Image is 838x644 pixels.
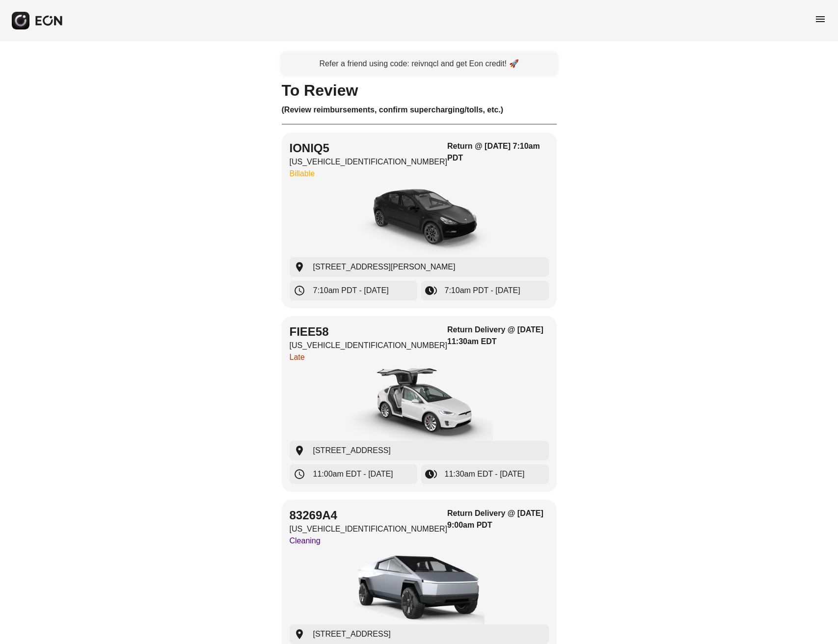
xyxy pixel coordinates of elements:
[313,468,393,480] span: 11:00am EDT - [DATE]
[313,628,391,640] span: [STREET_ADDRESS]
[290,351,448,363] p: Late
[282,84,557,96] h1: To Review
[447,508,548,531] h3: Return Delivery @ [DATE] 9:00am PDT
[346,184,493,257] img: car
[425,468,437,480] span: browse_gallery
[294,285,305,296] span: schedule
[346,367,493,441] img: car
[313,285,389,296] span: 7:10am PDT - [DATE]
[290,535,448,547] p: Cleaning
[294,445,305,456] span: location_on
[313,445,391,456] span: [STREET_ADDRESS]
[282,104,557,116] h3: (Review reimbursements, confirm supercharging/tolls, etc.)
[290,523,448,535] p: [US_VEHICLE_IDENTIFICATION_NUMBER]
[294,628,305,640] span: location_on
[294,468,305,480] span: schedule
[447,324,548,348] h3: Return Delivery @ [DATE] 11:30am EDT
[290,168,448,180] p: Billable
[282,316,557,492] button: FIEE58[US_VEHICLE_IDENTIFICATION_NUMBER]LateReturn Delivery @ [DATE] 11:30am EDTcar[STREET_ADDRES...
[445,468,525,480] span: 11:30am EDT - [DATE]
[282,133,557,308] button: IONIQ5[US_VEHICLE_IDENTIFICATION_NUMBER]BillableReturn @ [DATE] 7:10am PDTcar[STREET_ADDRESS][PER...
[425,285,437,296] span: browse_gallery
[814,13,826,25] span: menu
[445,285,520,296] span: 7:10am PDT - [DATE]
[290,324,448,340] h2: FIEE58
[313,261,456,273] span: [STREET_ADDRESS][PERSON_NAME]
[282,53,557,75] a: Refer a friend using code: reivnqcl and get Eon credit! 🚀
[290,340,448,351] p: [US_VEHICLE_IDENTIFICATION_NUMBER]
[294,261,305,273] span: location_on
[447,140,548,164] h3: Return @ [DATE] 7:10am PDT
[290,508,448,523] h2: 83269A4
[290,140,448,156] h2: IONIQ5
[351,551,487,624] img: car
[290,156,448,168] p: [US_VEHICLE_IDENTIFICATION_NUMBER]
